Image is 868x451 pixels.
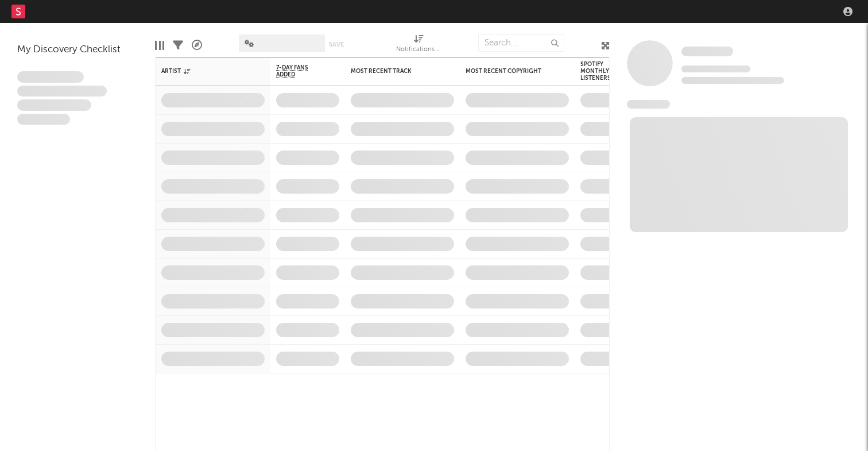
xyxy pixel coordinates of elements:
[155,29,164,62] div: Edit Columns
[17,86,107,97] span: Integer aliquet in purus et
[329,41,344,48] button: Save
[681,77,784,84] span: 0 fans last week
[627,100,670,109] span: News Feed
[173,29,183,62] div: Filters
[351,68,437,75] div: Most Recent Track
[681,65,750,72] span: Tracking Since: [DATE]
[478,34,564,52] input: Search...
[17,99,91,111] span: Praesent ac interdum
[580,61,621,82] div: Spotify Monthly Listeners
[17,71,84,83] span: Lorem ipsum dolor
[17,43,138,57] div: My Discovery Checklist
[681,47,733,56] span: Some Artist
[192,29,202,62] div: A&R Pipeline
[17,114,70,125] span: Aliquam viverra
[276,64,322,78] span: 7-Day Fans Added
[161,68,247,75] div: Artist
[466,68,552,75] div: Most Recent Copyright
[681,46,733,57] a: Some Artist
[396,43,442,57] div: Notifications (Artist)
[396,29,442,62] div: Notifications (Artist)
